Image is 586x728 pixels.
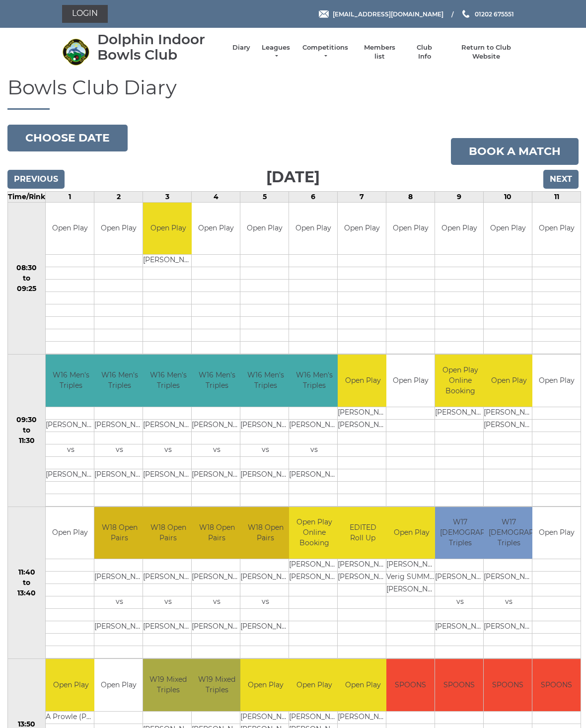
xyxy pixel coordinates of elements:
td: [PERSON_NAME] [289,469,339,481]
td: 10 [484,191,532,202]
td: 09:30 to 11:30 [8,355,46,507]
td: Open Play [386,203,435,255]
td: vs [240,596,291,609]
h1: Bowls Club Diary [7,76,579,110]
td: [PERSON_NAME] [289,559,339,572]
td: Open Play [46,507,94,559]
td: Open Play [94,203,143,255]
td: SPOONS [484,659,532,711]
td: 9 [435,191,484,202]
td: vs [484,596,534,609]
td: Open Play [289,659,339,711]
td: [PERSON_NAME] [143,621,193,634]
td: 3 [143,191,192,202]
td: [PERSON_NAME] [143,469,193,481]
td: SPOONS [386,659,435,711]
td: [PERSON_NAME] [240,469,291,481]
td: Open Play [386,507,437,559]
td: vs [192,596,242,609]
td: SPOONS [532,659,581,711]
td: W17 [DEMOGRAPHIC_DATA] Triples [484,507,534,559]
td: 2 [94,191,143,202]
td: [PERSON_NAME] [192,469,242,481]
td: Open Play [46,659,96,711]
td: [PERSON_NAME] [435,407,485,419]
td: [PERSON_NAME] [338,572,388,584]
td: 1 [46,191,94,202]
td: vs [240,444,291,456]
td: W16 Men's Triples [94,355,145,407]
a: Return to Club Website [449,43,524,61]
td: W18 Open Pairs [192,507,242,559]
td: Open Play [46,203,94,255]
td: [PERSON_NAME] [484,407,534,419]
td: [PERSON_NAME] [289,419,339,432]
a: Members list [359,43,400,61]
img: Dolphin Indoor Bowls Club [62,38,89,66]
td: Open Play Online Booking [435,355,485,407]
a: Diary [232,43,250,52]
td: [PERSON_NAME] [289,572,339,584]
td: 11:40 to 13:40 [8,507,46,659]
td: [PERSON_NAME] [484,572,534,584]
td: Open Play [532,507,581,559]
td: [PERSON_NAME] [94,621,145,634]
td: vs [143,444,193,456]
td: W16 Men's Triples [143,355,193,407]
td: 5 [240,191,289,202]
td: A Prowle (PBA) [46,711,96,724]
td: W16 Men's Triples [240,355,291,407]
td: Open Play [240,659,291,711]
td: [PERSON_NAME] [143,255,193,267]
td: [PERSON_NAME] [386,584,437,596]
td: Open Play [532,355,581,407]
td: Open Play [484,355,534,407]
td: [PERSON_NAME] [289,711,339,724]
td: W16 Men's Triples [289,355,339,407]
td: [PERSON_NAME] [240,621,291,634]
td: Open Play [240,203,289,255]
a: Competitions [301,43,349,61]
td: vs [94,444,145,456]
td: [PERSON_NAME] [484,419,534,432]
td: EDITED Roll Up [338,507,388,559]
td: W18 Open Pairs [240,507,291,559]
span: 01202 675551 [475,10,514,17]
td: vs [192,444,242,456]
td: Open Play [532,203,581,255]
td: [PERSON_NAME] [338,559,388,572]
td: [PERSON_NAME] [338,711,388,724]
td: [PERSON_NAME] [46,419,96,432]
td: Open Play [192,203,240,255]
a: Book a match [451,138,579,165]
td: Time/Rink [8,191,46,202]
td: vs [289,444,339,456]
img: Phone us [462,10,469,18]
td: [PERSON_NAME] [338,419,388,432]
td: W18 Open Pairs [143,507,193,559]
td: Open Play [484,203,532,255]
td: [PERSON_NAME] [192,621,242,634]
td: vs [46,444,96,456]
input: Next [543,170,579,189]
td: Open Play [289,203,337,255]
td: vs [143,596,193,609]
td: Open Play [386,355,435,407]
td: [PERSON_NAME] [94,572,145,584]
td: W18 Open Pairs [94,507,145,559]
td: Verig SUMMERFIELD [386,572,437,584]
td: vs [435,596,485,609]
div: Dolphin Indoor Bowls Club [97,32,222,63]
td: Open Play [143,203,193,255]
td: [PERSON_NAME] [46,469,96,481]
td: Open Play [94,659,143,711]
td: W16 Men's Triples [46,355,96,407]
td: SPOONS [435,659,483,711]
td: 08:30 to 09:25 [8,202,46,355]
td: vs [94,596,145,609]
td: [PERSON_NAME] [240,711,291,724]
td: 8 [386,191,435,202]
td: [PERSON_NAME] [94,419,145,432]
td: [PERSON_NAME] [143,572,193,584]
td: Open Play [338,203,386,255]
